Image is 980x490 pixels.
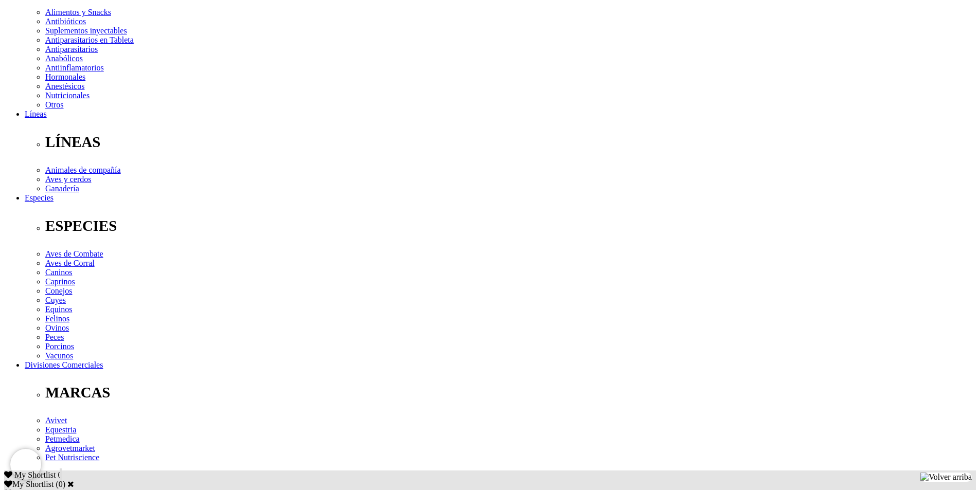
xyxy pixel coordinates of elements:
[45,249,103,258] a: Aves de Combate
[45,342,74,351] a: Porcinos
[920,473,972,482] img: Volver arriba
[45,314,69,323] a: Felinos
[45,217,976,234] p: ESPECIES
[25,193,54,202] a: Especies
[45,8,111,16] a: Alimentos y Snacks
[45,35,134,44] a: Antiparasitarios en Tableta
[67,480,74,488] a: Cerrar
[45,384,976,401] p: MARCAS
[45,305,72,314] a: Equinos
[45,259,95,267] a: Aves de Corral
[25,360,103,369] a: Divisiones Comerciales
[45,26,127,35] a: Suplementos inyectables
[45,453,99,462] a: Pet Nutriscience
[45,82,84,90] a: Anestésicos
[45,425,76,434] a: Equestria
[45,351,73,360] a: Vacunos
[45,333,64,341] a: Peces
[45,17,86,26] a: Antibióticos
[45,91,90,100] a: Nutricionales
[45,277,75,286] a: Caprinos
[45,268,72,277] a: Caninos
[45,296,66,304] a: Cuyes
[45,434,80,443] a: Petmedica
[25,110,47,118] a: Líneas
[45,184,79,193] a: Ganadería
[4,480,54,488] label: My Shortlist
[45,323,69,332] a: Ovinos
[56,480,65,488] span: ( )
[45,72,85,81] a: Hormonales
[45,54,83,63] a: Anabólicos
[45,444,95,452] a: Agrovetmarket
[45,100,64,109] a: Otros
[45,166,121,174] a: Animales de compañía
[45,45,98,53] a: Antiparasitarios
[10,449,41,480] iframe: Brevo live chat
[45,416,67,425] a: Avivet
[59,480,63,488] label: 0
[45,134,976,151] p: LÍNEAS
[45,63,104,72] a: Antiinflamatorios
[45,175,91,184] a: Aves y cerdos
[45,286,72,295] a: Conejos
[58,470,62,479] span: 0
